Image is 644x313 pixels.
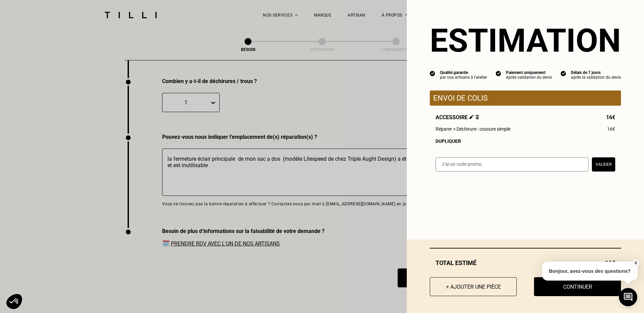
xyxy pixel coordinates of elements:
img: icon list info [430,70,435,76]
img: icon list info [496,70,501,76]
div: Dupliquer [436,138,615,144]
img: icon list info [561,70,566,76]
img: Éditer [469,115,474,119]
div: par nos artisans à l'atelier [440,75,487,80]
div: Total estimé [430,259,621,266]
div: Qualité garantie [440,70,487,75]
div: Délais de 7 jours [571,70,621,75]
p: Envoi de colis [433,94,618,102]
div: Paiement uniquement [506,70,552,75]
span: 16€ [607,126,615,132]
button: Continuer [534,277,621,296]
span: Réparer > Déchirure : couture simple [436,126,510,132]
span: 16€ [606,114,615,121]
button: X [632,259,639,267]
div: après la validation du devis [571,75,621,80]
p: Bonjour, avez-vous des questions? [542,262,638,281]
button: Valider [592,157,615,172]
img: Supprimer [475,115,479,119]
section: Estimation [430,22,621,59]
div: Après validation du devis [506,75,552,80]
button: + Ajouter une pièce [430,277,517,296]
input: J‘ai un code promo [436,157,589,172]
span: Accessoire [436,114,479,121]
